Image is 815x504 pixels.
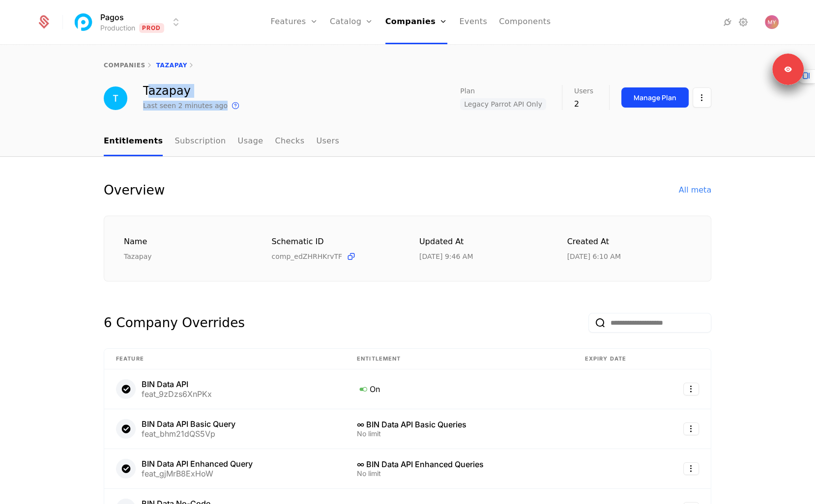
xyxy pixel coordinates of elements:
[683,383,699,395] button: Select action
[345,349,573,369] th: Entitlement
[460,87,475,94] span: Plan
[679,184,711,196] div: All meta
[124,236,248,248] div: Name
[316,127,339,156] a: Users
[100,11,124,23] span: Pagos
[693,87,711,108] button: Select action
[419,252,473,261] div: 8/27/25, 9:46 AM
[142,470,253,477] div: feat_gjMrB8ExHoW
[460,98,546,110] span: Legacy Parrot API Only
[142,380,212,388] div: BIN Data API
[175,127,226,156] a: Subscription
[104,127,711,156] nav: Main
[634,93,676,103] div: Manage Plan
[275,127,304,156] a: Checks
[104,62,146,69] a: companies
[104,127,163,156] a: Entitlements
[357,470,561,477] div: No limit
[142,460,253,468] div: BIN Data API Enhanced Query
[104,127,339,156] ul: Choose Sub Page
[272,252,343,261] span: comp_edZHRHKrvTF
[357,430,561,437] div: No limit
[143,101,228,111] div: Last seen 2 minutes ago
[683,462,699,475] button: Select action
[75,11,182,33] button: Select environment
[142,430,235,438] div: feat_bhm21dQS5Vp
[621,87,689,108] button: Manage Plan
[104,313,245,333] div: 6 Company Overrides
[722,16,733,28] a: Integrations
[357,420,561,428] div: ∞ BIN Data API Basic Queries
[139,23,164,33] span: Prod
[737,16,749,28] a: Settings
[142,390,212,398] div: feat_9zDzs6XnPKx
[104,349,345,369] th: Feature
[567,252,621,261] div: 3/28/25, 6:10 AM
[567,236,692,248] div: Created at
[573,349,659,369] th: Expiry date
[100,23,135,33] div: Production
[72,10,95,34] img: Pagos
[104,180,165,200] div: Overview
[238,127,263,156] a: Usage
[419,236,544,248] div: Updated at
[357,383,561,395] div: On
[683,422,699,435] button: Select action
[765,15,779,29] img: Max Yefimovich
[272,236,396,248] div: Schematic ID
[104,86,127,110] img: Tazapay
[124,252,248,261] div: Tazapay
[143,85,241,97] div: Tazapay
[765,15,779,29] button: Open user button
[357,460,561,468] div: ∞ BIN Data API Enhanced Queries
[574,98,593,110] div: 2
[142,420,235,428] div: BIN Data API Basic Query
[574,87,593,94] span: Users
